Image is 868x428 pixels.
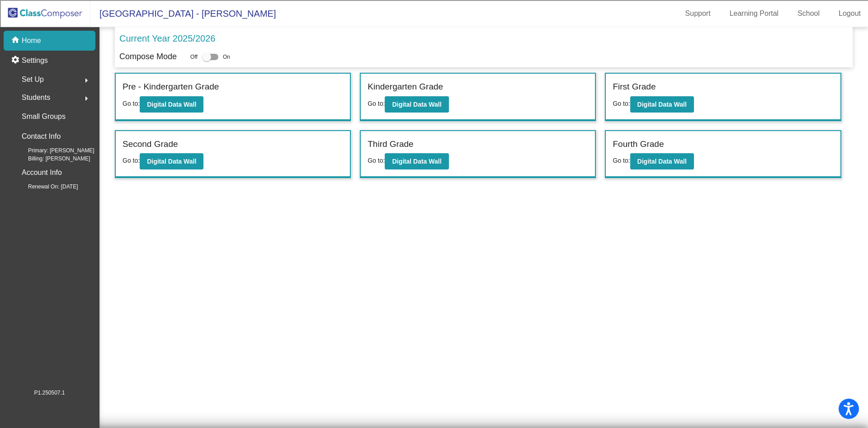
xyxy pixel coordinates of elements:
p: Home [22,35,41,46]
button: Digital Data Wall [140,96,203,113]
span: Go to: [123,100,140,107]
span: Go to: [368,157,385,164]
label: Third Grade [368,138,413,151]
b: Digital Data Wall [392,158,441,165]
span: Renewal On: [DATE] [14,183,78,191]
span: On [223,53,230,61]
p: Account Info [22,166,62,179]
p: Compose Mode [119,51,177,63]
p: Contact Info [22,130,61,143]
button: Digital Data Wall [385,153,448,169]
button: Digital Data Wall [630,96,694,113]
b: Digital Data Wall [637,158,687,165]
b: Digital Data Wall [147,158,196,165]
span: Go to: [613,100,630,107]
label: Kindergarten Grade [368,80,443,94]
span: Students [22,91,50,104]
p: Settings [22,55,48,66]
mat-icon: arrow_right [81,93,92,104]
span: Set Up [22,73,44,86]
button: Digital Data Wall [630,153,694,169]
span: Off [190,53,198,61]
b: Digital Data Wall [392,101,441,108]
span: Primary: [PERSON_NAME] [14,146,94,155]
button: Digital Data Wall [140,153,203,169]
label: Second Grade [123,138,178,151]
span: Go to: [613,157,630,164]
p: Small Groups [22,110,66,123]
mat-icon: home [11,35,22,46]
mat-icon: arrow_right [81,75,92,86]
b: Digital Data Wall [637,101,687,108]
span: Go to: [123,157,140,164]
span: Go to: [368,100,385,107]
label: Fourth Grade [613,138,664,151]
b: Digital Data Wall [147,101,196,108]
label: First Grade [613,80,656,94]
mat-icon: settings [11,55,22,66]
button: Digital Data Wall [385,96,448,113]
p: Current Year 2025/2026 [119,32,215,45]
span: Billing: [PERSON_NAME] [14,155,90,163]
label: Pre - Kindergarten Grade [123,80,219,94]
